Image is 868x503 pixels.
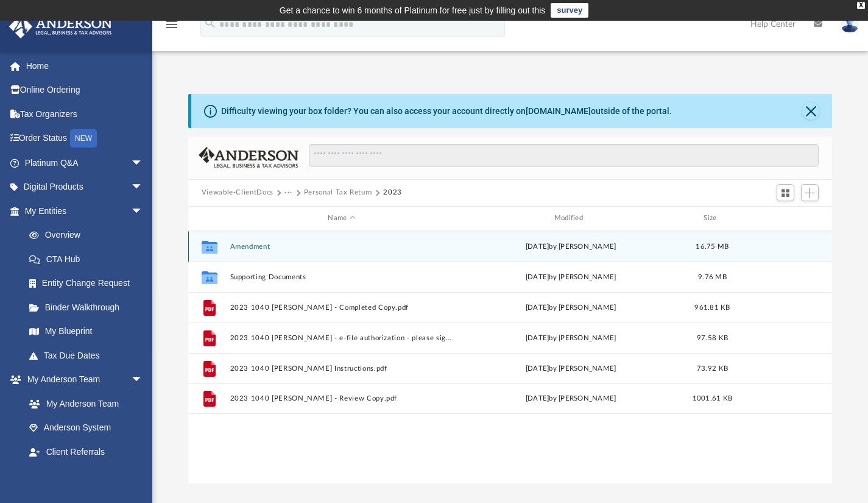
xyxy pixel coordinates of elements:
[857,2,865,9] div: close
[203,16,217,30] i: search
[17,247,161,271] a: CTA Hub
[801,184,819,201] button: Add
[17,319,155,344] a: My Blueprint
[694,304,730,310] span: 961.81 KB
[304,187,372,198] button: Personal Tax Return
[164,23,179,32] a: menu
[459,363,682,374] div: [DATE] by [PERSON_NAME]
[698,273,727,280] span: 9.76 MB
[17,440,155,464] a: Client Referrals
[697,365,728,371] span: 73.92 KB
[9,102,161,126] a: Tax Organizers
[742,213,827,224] div: id
[9,368,155,392] a: My Anderson Teamarrow_drop_down
[280,3,546,18] div: Get a chance to win 6 months of Platinum for free just by filling out this
[841,15,859,33] img: User Pic
[9,175,161,199] a: Digital Productsarrow_drop_down
[9,126,161,151] a: Order StatusNEW
[229,213,453,224] div: Name
[17,343,161,368] a: Tax Due Dates
[526,106,591,116] a: [DOMAIN_NAME]
[70,129,97,148] div: NEW
[131,368,155,393] span: arrow_drop_down
[383,187,402,198] button: 2023
[230,242,453,250] button: Amendment
[696,243,729,249] span: 16.75 MB
[194,213,224,224] div: id
[17,416,155,440] a: Anderson System
[17,295,161,319] a: Binder Walkthrough
[284,187,292,198] button: ···
[131,175,155,200] span: arrow_drop_down
[17,271,161,296] a: Entity Change Request
[459,241,682,252] div: [DATE] by [PERSON_NAME]
[459,302,682,313] div: [DATE] by [PERSON_NAME]
[688,213,736,224] div: Size
[131,199,155,224] span: arrow_drop_down
[9,78,161,102] a: Online Ordering
[777,184,795,201] button: Switch to Grid View
[9,199,161,223] a: My Entitiesarrow_drop_down
[221,105,672,118] div: Difficulty viewing your box folder? You can also access your account directly on outside of the p...
[17,391,149,416] a: My Anderson Team
[230,364,453,372] button: 2023 1040 [PERSON_NAME] Instructions.pdf
[692,395,732,402] span: 1001.61 KB
[5,15,116,38] img: Anderson Advisors Platinum Portal
[202,187,273,198] button: Viewable-ClientDocs
[309,144,819,167] input: Search files and folders
[802,102,819,120] button: Close
[459,271,682,282] div: [DATE] by [PERSON_NAME]
[164,17,179,32] i: menu
[697,334,728,341] span: 97.58 KB
[188,231,833,484] div: grid
[230,273,453,280] button: Supporting Documents
[230,394,453,402] button: 2023 1040 [PERSON_NAME] - Review Copy.pdf
[230,303,453,311] button: 2023 1040 [PERSON_NAME] - Completed Copy.pdf
[9,54,161,78] a: Home
[551,3,588,18] a: survey
[17,223,161,248] a: Overview
[230,334,453,341] button: 2023 1040 [PERSON_NAME] - e-file authorization - please sign.pdf
[459,393,682,404] div: [DATE] by [PERSON_NAME]
[9,151,161,175] a: Platinum Q&Aarrow_drop_down
[459,213,683,224] div: Modified
[131,151,155,176] span: arrow_drop_down
[459,332,682,343] div: [DATE] by [PERSON_NAME]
